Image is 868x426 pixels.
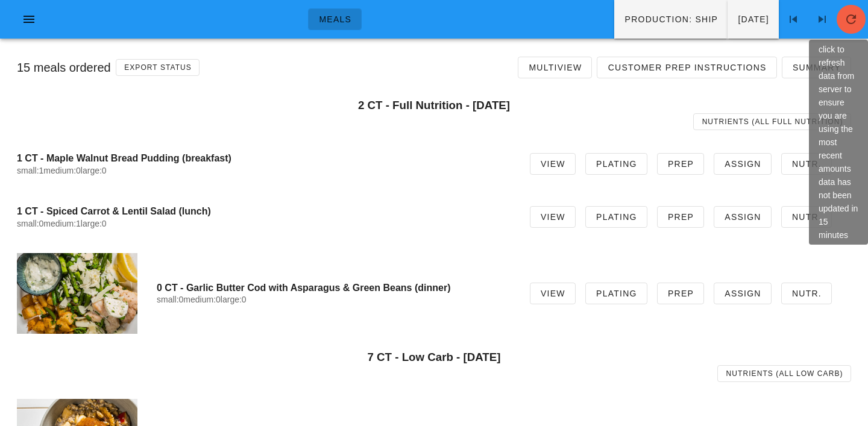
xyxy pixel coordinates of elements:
span: Assign [724,212,761,222]
a: Plating [585,206,647,228]
span: Assign [724,289,761,298]
a: Prep [657,153,704,175]
button: Export Status [116,59,200,76]
a: Assign [714,283,772,304]
span: Nutr. [791,159,822,169]
span: large:0 [221,295,247,304]
span: Prep [667,159,694,169]
a: Nutrients (all Full Nutrition) [693,113,851,130]
span: medium:0 [183,295,220,304]
span: medium:1 [43,219,80,228]
span: 15 meals ordered [17,61,111,74]
span: View [540,289,565,298]
a: Nutr. [781,283,832,304]
a: Nutr. [781,206,832,228]
a: Plating [585,283,647,304]
span: Nutrients (all Low Carb) [726,369,843,378]
span: Prep [667,212,694,222]
span: medium:0 [43,166,80,175]
a: Customer Prep Instructions [597,57,776,78]
span: Multiview [528,63,582,72]
a: View [530,283,576,304]
a: Prep [657,206,704,228]
span: Nutr. [791,212,822,222]
span: large:0 [81,219,107,228]
span: Production: ship [624,14,718,24]
span: Customer Prep Instructions [607,63,766,72]
span: [DATE] [737,14,769,24]
span: Summary [792,63,841,72]
span: View [540,159,565,169]
span: Assign [724,159,761,169]
span: Meals [318,14,351,24]
span: Plating [596,159,637,169]
h4: 1 CT - Maple Walnut Bread Pudding (breakfast) [17,152,511,164]
a: Multiview [518,57,592,78]
a: Nutr. [781,153,832,175]
h3: 7 CT - Low Carb - [DATE] [17,351,851,364]
a: Assign [714,153,772,175]
span: Prep [667,289,694,298]
span: Nutrients (all Full Nutrition) [702,117,843,126]
a: View [530,153,576,175]
span: Export Status [124,63,192,72]
h3: 2 CT - Full Nutrition - [DATE] [17,99,851,112]
a: View [530,206,576,228]
a: Prep [657,283,704,304]
a: Summary [782,57,851,78]
h4: 1 CT - Spiced Carrot & Lentil Salad (lunch) [17,205,511,217]
span: small:0 [17,219,43,228]
a: Nutrients (all Low Carb) [717,365,851,382]
a: Plating [585,153,647,175]
span: Plating [596,212,637,222]
span: View [540,212,565,222]
span: small:1 [17,166,43,175]
h4: 0 CT - Garlic Butter Cod with Asparagus & Green Beans (dinner) [157,282,511,293]
a: Assign [714,206,772,228]
span: large:0 [81,166,107,175]
span: small:0 [157,295,183,304]
a: Meals [308,8,362,30]
span: Plating [596,289,637,298]
span: Nutr. [791,289,822,298]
